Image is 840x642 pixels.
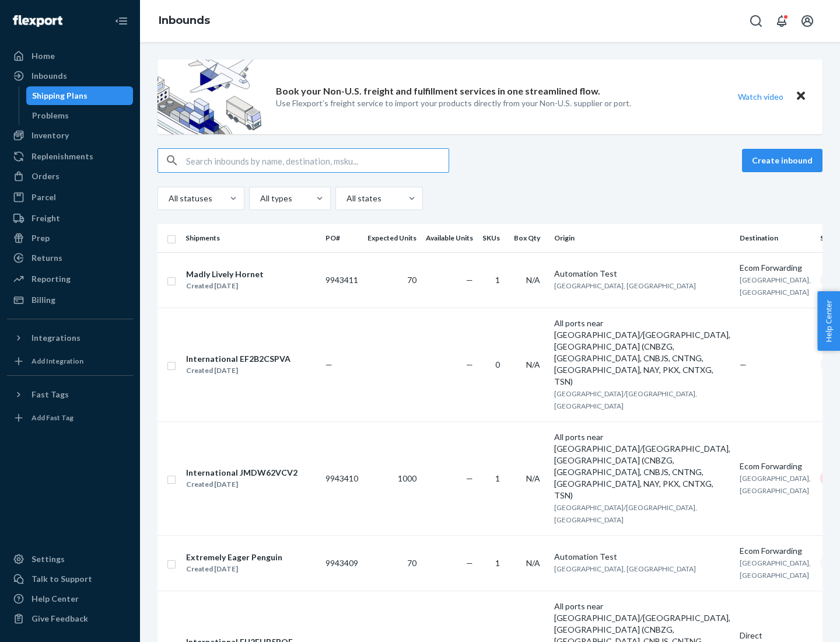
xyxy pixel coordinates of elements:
a: Inventory [7,126,133,145]
div: Madly Lively Hornet [186,268,264,280]
div: Parcel [32,191,56,203]
div: Ecom Forwarding [740,460,811,472]
a: Prep [7,229,133,247]
a: Replenishments [7,147,133,166]
div: Problems [32,110,69,121]
div: Created [DATE] [186,479,297,490]
span: — [466,360,473,369]
div: Add Fast Tag [32,413,73,423]
a: Billing [7,291,133,309]
span: 1 [495,473,500,483]
td: 9943411 [321,252,363,308]
th: Shipments [181,224,321,252]
div: Prep [32,232,50,244]
p: Book your Non-U.S. freight and fulfillment services in one streamlined flow. [276,85,600,98]
span: N/A [526,275,540,285]
th: Origin [549,224,735,252]
div: Inbounds [32,70,67,82]
span: — [466,473,473,483]
div: Automation Test [554,551,730,563]
a: Home [7,47,133,65]
div: Freight [32,212,60,224]
button: Close Navigation [110,9,133,33]
a: Parcel [7,188,133,207]
a: Inbounds [7,67,133,85]
span: — [466,275,473,285]
div: All ports near [GEOGRAPHIC_DATA]/[GEOGRAPHIC_DATA], [GEOGRAPHIC_DATA] (CNBZG, [GEOGRAPHIC_DATA], ... [554,317,730,388]
span: 1 [495,558,500,568]
div: Ecom Forwarding [740,262,811,274]
div: Direct [740,630,811,641]
span: 1 [495,275,500,285]
div: Home [32,50,55,62]
span: [GEOGRAPHIC_DATA]/[GEOGRAPHIC_DATA], [GEOGRAPHIC_DATA] [554,389,697,410]
input: All states [345,193,346,204]
div: Inventory [32,130,69,141]
div: Fast Tags [32,389,69,400]
span: N/A [526,360,540,369]
span: [GEOGRAPHIC_DATA]/[GEOGRAPHIC_DATA], [GEOGRAPHIC_DATA] [554,503,697,524]
span: [GEOGRAPHIC_DATA], [GEOGRAPHIC_DATA] [554,564,696,573]
span: — [325,360,332,369]
button: Open account menu [796,9,819,33]
div: Orders [32,170,60,182]
div: Ecom Forwarding [740,545,811,557]
button: Give Feedback [7,609,133,628]
button: Integrations [7,329,133,347]
input: Search inbounds by name, destination, msku... [186,149,449,172]
button: Help Center [817,291,840,351]
td: 9943410 [321,421,363,535]
button: Open Search Box [744,9,768,33]
div: Created [DATE] [186,280,264,292]
div: Help Center [32,593,79,605]
span: 1000 [398,473,416,483]
button: Open notifications [770,9,793,33]
div: Created [DATE] [186,365,290,376]
a: Settings [7,550,133,568]
ol: breadcrumbs [149,4,219,38]
div: Replenishments [32,151,93,162]
span: — [740,360,747,369]
a: Freight [7,209,133,228]
a: Add Fast Tag [7,409,133,427]
div: Returns [32,252,62,264]
span: — [466,558,473,568]
div: All ports near [GEOGRAPHIC_DATA]/[GEOGRAPHIC_DATA], [GEOGRAPHIC_DATA] (CNBZG, [GEOGRAPHIC_DATA], ... [554,431,730,501]
span: 70 [407,275,416,285]
th: Available Units [421,224,478,252]
div: Billing [32,294,55,306]
button: Create inbound [742,149,822,172]
a: Returns [7,249,133,267]
button: Fast Tags [7,385,133,404]
div: International EF2B2CSPVA [186,353,290,365]
div: Reporting [32,273,71,285]
th: PO# [321,224,363,252]
span: N/A [526,473,540,483]
div: Add Integration [32,356,83,366]
span: [GEOGRAPHIC_DATA], [GEOGRAPHIC_DATA] [740,474,811,495]
th: Box Qty [509,224,549,252]
div: Integrations [32,332,80,344]
a: Talk to Support [7,570,133,588]
span: [GEOGRAPHIC_DATA], [GEOGRAPHIC_DATA] [740,275,811,296]
button: Close [793,88,808,105]
span: 70 [407,558,416,568]
div: Give Feedback [32,613,88,624]
p: Use Flexport’s freight service to import your products directly from your Non-U.S. supplier or port. [276,97,631,109]
a: Orders [7,167,133,186]
div: Settings [32,553,65,565]
a: Help Center [7,589,133,608]
a: Shipping Plans [26,86,134,105]
input: All types [259,193,260,204]
div: Automation Test [554,268,730,280]
input: All statuses [167,193,169,204]
a: Inbounds [159,14,210,27]
td: 9943409 [321,535,363,591]
th: Expected Units [363,224,421,252]
div: Extremely Eager Penguin [186,552,282,563]
span: 0 [495,360,500,369]
a: Add Integration [7,352,133,371]
span: [GEOGRAPHIC_DATA], [GEOGRAPHIC_DATA] [740,559,811,580]
div: Created [DATE] [186,563,282,575]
